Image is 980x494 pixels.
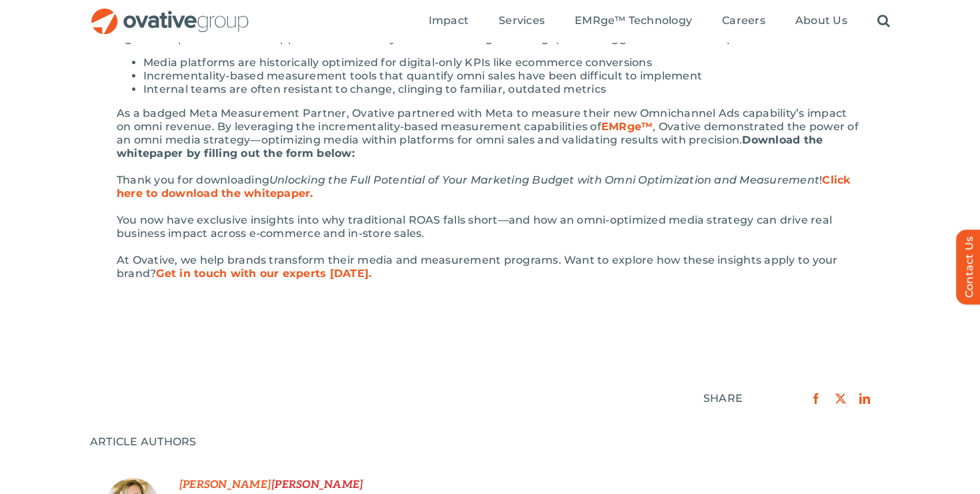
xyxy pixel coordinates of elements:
[429,14,469,27] span: Impact
[499,14,545,29] a: Services
[877,14,890,29] a: Search
[143,83,863,96] li: Internal teams are often resistant to change, clinging to familiar, outdated metrics
[143,56,863,69] li: Media platforms are historically optimized for digital-only KPIs like ecommerce conversions
[143,69,863,83] li: Incrementality-based measurement tools that quantify omni sales have been difficult to implement
[703,392,743,405] div: SHARE
[90,435,890,449] div: ARTICLE AUTHORS
[271,479,363,491] span: Last Name
[117,107,863,160] div: As a badged Meta Measurement Partner, Ovative partnered with Meta to measure their new Omnichanne...
[829,390,853,407] a: X
[575,14,692,29] a: EMRge™ Technology
[156,267,371,280] a: Get in touch with our experts [DATE].
[575,14,692,27] span: EMRge™ Technology
[499,14,545,27] span: Services
[722,14,765,29] a: Careers
[179,479,271,491] span: First Name
[853,390,877,407] a: LinkedIn
[269,174,819,186] em: Unlocking the Full Potential of Your Marketing Budget with Omni Optimization and Measurement
[429,14,469,29] a: Impact
[804,390,828,407] a: Facebook
[795,14,847,27] span: About Us
[90,7,250,19] a: OG_Full_horizontal_RGB
[795,14,847,29] a: About Us
[722,14,765,27] span: Careers
[117,174,863,280] div: Thank you for downloading ! You now have exclusive insights into why traditional ROAS falls short...
[117,134,823,160] b: Download the whitepaper by filling out the form below:
[601,120,653,133] a: EMRge™
[117,174,851,200] a: Click here to download the whitepaper.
